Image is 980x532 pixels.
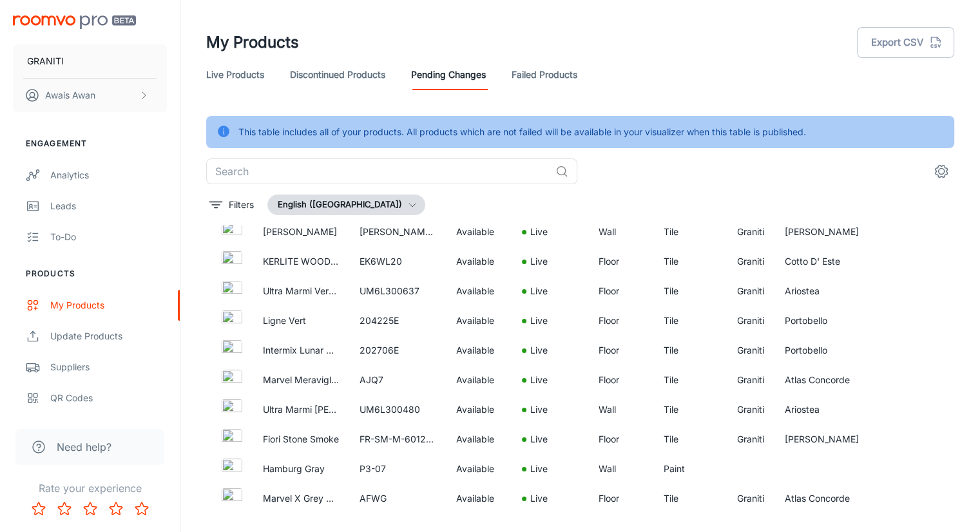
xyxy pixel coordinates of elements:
td: Ariostea [774,276,869,306]
td: Graniti [727,336,774,365]
td: Available [446,306,512,336]
td: Tile [653,217,727,247]
button: Awais Awan [13,79,167,112]
button: Rate 1 star [26,496,52,522]
td: Atlas Concorde [774,484,869,513]
td: Graniti [727,484,774,513]
td: Available [446,424,512,454]
td: Ariostea [774,395,869,424]
p: Ligne Vert [263,314,339,328]
div: Update Products [50,329,167,343]
td: Tile [653,276,727,306]
td: Graniti [727,365,774,395]
div: Leads [50,199,167,213]
button: filter [206,195,257,215]
td: UM6L300637 [349,276,446,306]
td: [PERSON_NAME] [774,217,869,247]
td: AJQ7 [349,365,446,395]
button: GRANITI [13,44,167,78]
div: This table includes all of your products. All products which are not failed will be available in ... [238,120,806,144]
td: Portobello [774,306,869,336]
td: 202706E [349,336,446,365]
td: AFWG [349,484,446,513]
h1: My Products [206,31,299,54]
a: Live Products [206,59,264,90]
p: [PERSON_NAME] [263,225,339,239]
td: Graniti [727,217,774,247]
td: Floor [588,276,653,306]
td: [PERSON_NAME]-P-80160-1-1 [349,217,446,247]
td: P3-07 [349,454,446,484]
td: Graniti [727,395,774,424]
button: English ([GEOGRAPHIC_DATA]) [267,195,425,215]
td: Floor [588,484,653,513]
p: Live [530,284,548,298]
td: Cotto D' Este [774,247,869,276]
td: EK6WL20 [349,247,446,276]
td: Floor [588,306,653,336]
div: My Products [50,298,167,312]
p: Filters [229,198,254,212]
td: Floor [588,247,653,276]
td: Tile [653,395,727,424]
p: Live [530,254,548,269]
td: Available [446,247,512,276]
p: Hamburg Gray [263,462,339,476]
td: Available [446,395,512,424]
td: Atlas Concorde [774,365,869,395]
p: Intermix Lunar Rock [263,343,339,357]
td: Graniti [727,247,774,276]
td: Wall [588,395,653,424]
button: Export CSV [857,27,954,58]
button: settings [928,158,954,184]
td: Tile [653,484,727,513]
input: Search [206,158,550,184]
td: Available [446,454,512,484]
td: Portobello [774,336,869,365]
td: Available [446,336,512,365]
p: Live [530,373,548,387]
button: Rate 3 star [77,496,103,522]
p: Ultra Marmi [PERSON_NAME] Covelano [263,403,339,417]
p: Ultra Marmi Verde [PERSON_NAME] Lucidato [263,284,339,298]
div: QR Codes [50,391,167,405]
td: Available [446,276,512,306]
p: Live [530,314,548,328]
div: To-do [50,230,167,244]
td: Graniti [727,306,774,336]
p: Rate your experience [10,480,169,496]
td: Available [446,365,512,395]
td: 204225E [349,306,446,336]
td: Graniti [727,276,774,306]
td: Available [446,484,512,513]
p: Live [530,432,548,446]
p: Live [530,403,548,417]
button: Rate 2 star [52,496,77,522]
div: Suppliers [50,360,167,374]
div: Analytics [50,168,167,182]
td: Tile [653,365,727,395]
td: Floor [588,336,653,365]
span: Need help? [57,439,111,455]
a: Failed Products [512,59,577,90]
button: Rate 4 star [103,496,129,522]
td: Wall [588,454,653,484]
td: Floor [588,365,653,395]
button: Rate 5 star [129,496,155,522]
td: Tile [653,306,727,336]
td: Tile [653,336,727,365]
p: Marvel Meraviglia Silver Majestic Diamond [PERSON_NAME] [263,373,339,387]
td: Tile [653,247,727,276]
td: Wall [588,217,653,247]
td: Graniti [727,424,774,454]
td: Tile [653,424,727,454]
p: Live [530,462,548,476]
p: Awais Awan [45,88,95,102]
p: Marvel X Grey Cloud [263,491,339,506]
a: Pending Changes [411,59,486,90]
p: Live [530,225,548,239]
td: Paint [653,454,727,484]
td: Available [446,217,512,247]
p: KERLITE WOODLAND TEAK [263,254,339,269]
td: Floor [588,424,653,454]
